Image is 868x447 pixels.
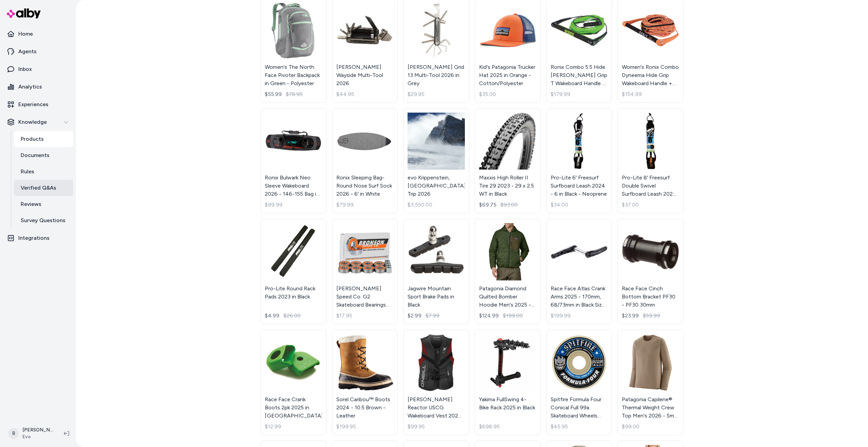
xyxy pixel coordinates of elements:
[3,26,73,42] a: Home
[21,200,41,208] p: Reviews
[3,43,73,60] a: Agents
[3,79,73,95] a: Analytics
[403,219,469,324] a: Jagwire Mountain Sport Brake Pads in BlackJagwire Mountain Sport Brake Pads in Black$2.99$7.99
[475,330,541,435] a: Yakima FullSwing 4-Bike Rack 2025 in BlackYakima FullSwing 4-Bike Rack 2025 in Black$698.95
[18,47,37,56] p: Agents
[260,108,327,214] a: Ronix Bulwark Neo Sleeve Wakeboard 2026 - 146-155 Bag in OrangeRonix Bulwark Neo Sleeve Wakeboard...
[260,219,327,324] a: Pro-Lite Round Rack Pads 2023 in BlackPro-Lite Round Rack Pads 2023 in Black$4.99$26.00
[3,114,73,130] button: Knowledge
[14,131,73,147] a: Products
[617,219,684,324] a: Race Face Cinch Bottom Bracket PF30 - PF30 30mmRace Face Cinch Bottom Bracket PF30 - PF30 30mm$23...
[546,108,612,214] a: Pro-Lite 6' Freesurf Surfboard Leash 2024 - 6 in Black - NeoprenePro-Lite 6' Freesurf Surfboard L...
[18,118,47,126] p: Knowledge
[18,100,48,109] p: Experiences
[4,423,58,444] button: B[PERSON_NAME]Evo
[7,8,41,18] img: alby Logo
[14,163,73,180] a: Rules
[475,108,541,214] a: Maxxis High Roller II Tire 29 2023 - 29 x 2.5 WT in BlackMaxxis High Roller II Tire 29 2023 - 29 ...
[14,196,73,212] a: Reviews
[403,108,469,214] a: evo Krippenstein, Austria Trip 2026evo Krippenstein, [GEOGRAPHIC_DATA] Trip 2026$3,550.00
[617,330,684,435] a: Patagonia Capilene® Thermal Weight Crew Top Men's 2026 - Small Khaki in Grey - Spandex/PolyesterP...
[14,212,73,229] a: Survey Questions
[403,330,469,435] a: O'Neill Reactor USCG Wakeboard Vest 2025 - Large in Red - Polyester[PERSON_NAME] Reactor USCG Wak...
[22,433,53,440] span: Evo
[3,61,73,77] a: Inbox
[8,428,19,439] span: B
[18,65,32,73] p: Inbox
[475,219,541,324] a: Patagonia Diamond Quilted Bomber Hoodie Men's 2025 - Small Green - Cotton/PolyesterPatagonia Diam...
[332,108,398,214] a: Ronix Sleeping Bag- Round Nose Surf Sock 2026 - 6' in WhiteRonix Sleeping Bag- Round Nose Surf So...
[14,147,73,163] a: Documents
[21,216,65,225] p: Survey Questions
[546,330,612,435] a: Spitfire Formula Four Conical Full 99a Skateboard Wheels 2026 - 56Spitfire Formula Four Conical F...
[260,330,327,435] a: Race Face Crank Boots 2pk 2025 in GreenRace Face Crank Boots 2pk 2025 in [GEOGRAPHIC_DATA]$12.99
[18,83,42,91] p: Analytics
[22,427,53,433] p: [PERSON_NAME]
[21,184,56,192] p: Verified Q&As
[21,135,44,143] p: Products
[18,234,50,242] p: Integrations
[617,108,684,214] a: Pro-Lite 8' Freesurf Double Swivel Surfboard Leash 2024 - 8 in Black - NeoprenePro-Lite 8' Freesu...
[332,330,398,435] a: Sorel Caribou™ Boots 2024 - 10.5 Brown - LeatherSorel Caribou™ Boots 2024 - 10.5 Brown - Leather$...
[3,96,73,113] a: Experiences
[3,230,73,246] a: Integrations
[21,151,50,159] p: Documents
[546,219,612,324] a: Race Face Atlas Crank Arms 2025 - 170mm, 68/73mm in Black Size 170mm 68/73mm - AluminumRace Face ...
[14,180,73,196] a: Verified Q&As
[332,219,398,324] a: Bronson Speed Co. G2 Skateboard Bearings 2026 - 1[PERSON_NAME] Speed Co. G2 Skateboard Bearings 2...
[18,30,33,38] p: Home
[21,168,34,176] p: Rules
